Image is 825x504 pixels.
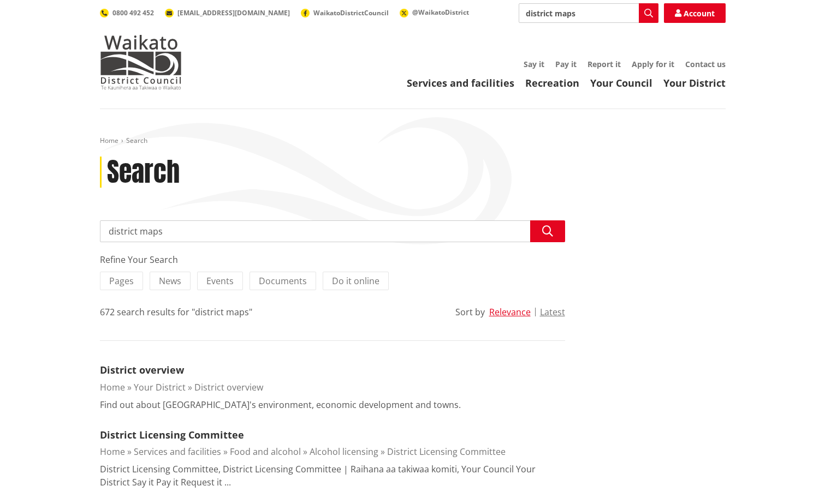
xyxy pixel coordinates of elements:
div: Refine Your Search [100,253,565,266]
button: Latest [540,307,565,317]
h1: Search [107,157,180,188]
a: Your District [663,76,726,89]
a: Say it [524,59,544,69]
a: Account [664,3,726,23]
div: Sort by [455,305,485,319]
input: Search input [100,220,565,242]
span: Documents [259,275,307,287]
p: Find out about [GEOGRAPHIC_DATA]'s environment, economic development and towns. [100,398,461,411]
a: Your Council [590,76,652,89]
a: Home [100,136,118,145]
a: Apply for it [632,59,674,69]
a: Pay it [555,59,577,69]
span: Search [126,136,147,145]
a: District Licensing Committee [100,428,244,441]
a: Alcohol licensing [310,446,378,458]
a: Services and facilities [134,446,221,458]
a: Food and alcohol [230,446,301,458]
a: District overview [100,363,184,376]
a: @WaikatoDistrict [400,8,469,17]
a: Your District [134,381,186,393]
p: District Licensing Committee, District Licensing Committee | Raihana aa takiwaa komiti, Your Coun... [100,463,565,489]
a: WaikatoDistrictCouncil [301,8,389,17]
a: Contact us [685,59,726,69]
a: Recreation [525,76,579,89]
button: Relevance [489,307,531,317]
span: News [159,275,181,287]
a: 0800 492 452 [100,8,154,17]
span: Events [206,275,234,287]
span: 0800 492 452 [112,8,154,17]
a: District Licensing Committee [387,446,506,458]
input: Search input [519,3,658,23]
span: WaikatoDistrictCouncil [313,8,389,17]
a: District overview [194,381,263,393]
div: 672 search results for "district maps" [100,305,252,319]
a: Home [100,446,125,458]
span: Do it online [332,275,379,287]
img: Waikato District Council - Te Kaunihera aa Takiwaa o Waikato [100,35,182,89]
span: [EMAIL_ADDRESS][DOMAIN_NAME] [177,8,290,17]
a: Report it [587,59,621,69]
a: [EMAIL_ADDRESS][DOMAIN_NAME] [165,8,290,17]
span: @WaikatoDistrict [412,8,469,17]
span: Pages [109,275,134,287]
nav: breadcrumb [100,136,726,146]
a: Home [100,381,125,393]
a: Services and facilities [407,76,514,89]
